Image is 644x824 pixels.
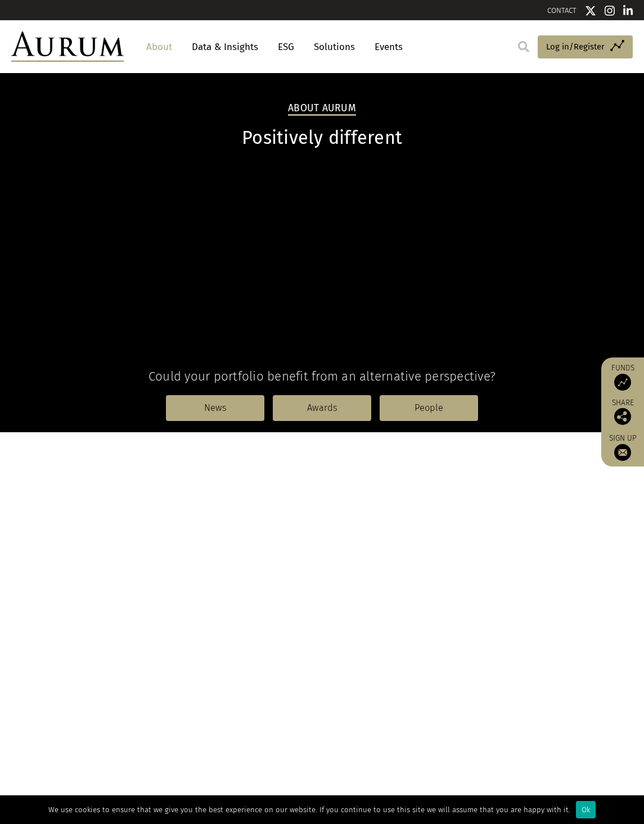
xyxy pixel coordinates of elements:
img: search.svg [518,41,529,52]
h2: About Aurum [288,102,356,116]
img: Instagram icon [605,5,615,16]
a: ESG [272,37,300,57]
div: Share [607,399,638,425]
a: CONTACT [547,6,577,15]
a: Awards [273,395,371,421]
img: Twitter icon [585,5,596,16]
img: Sign up to our newsletter [614,444,631,461]
img: Linkedin icon [623,5,633,16]
a: People [380,395,478,421]
a: Solutions [308,37,361,57]
a: Events [369,37,403,57]
span: Log in/Register [546,40,605,53]
a: About [141,37,178,57]
a: Data & Insights [186,37,264,57]
h1: Positively different [11,127,633,149]
img: Access Funds [614,374,631,391]
a: Log in/Register [538,35,633,59]
img: Aurum [11,31,124,62]
a: Sign up [607,433,638,461]
img: Share this post [614,408,631,425]
a: News [166,395,264,421]
a: Funds [607,363,638,391]
div: Ok [576,801,596,818]
h4: Could your portfolio benefit from an alternative perspective? [11,369,633,384]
